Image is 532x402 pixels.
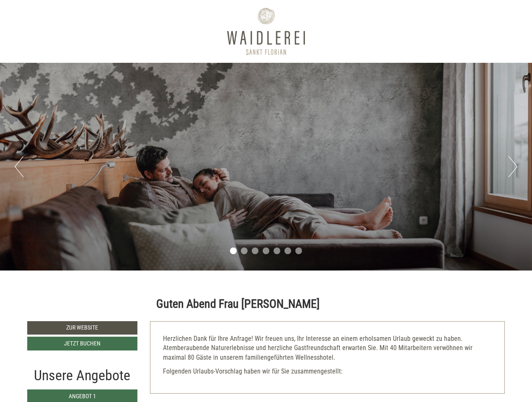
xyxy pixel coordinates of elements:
[27,337,137,350] a: Jetzt buchen
[156,298,320,311] h1: Guten Abend Frau [PERSON_NAME]
[27,321,137,335] a: Zur Website
[27,365,137,386] div: Unsere Angebote
[69,393,96,399] span: Angebot 1
[509,156,517,177] button: Next
[163,367,492,376] p: Folgenden Urlaubs-Vorschlag haben wir für Sie zusammengestellt:
[15,156,23,177] button: Previous
[163,334,492,363] p: Herzlichen Dank für Ihre Anfrage! Wir freuen uns, Ihr Interesse an einem erholsamen Urlaub geweck...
